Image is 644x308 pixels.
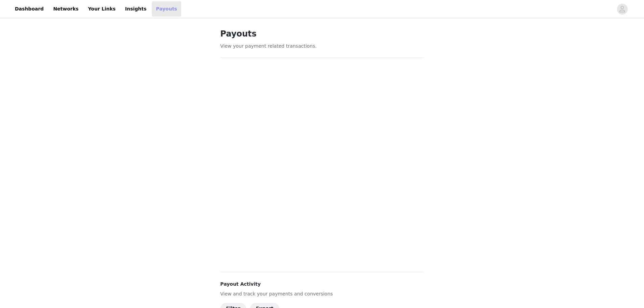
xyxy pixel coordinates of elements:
[619,4,625,15] div: avatar
[121,1,150,17] a: Insights
[220,281,424,288] h4: Payout Activity
[84,1,120,17] a: Your Links
[220,28,424,40] h1: Payouts
[220,43,424,50] p: View your payment related transactions.
[152,1,181,17] a: Payouts
[220,290,424,298] p: View and track your payments and conversions
[49,1,82,17] a: Networks
[11,1,48,17] a: Dashboard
